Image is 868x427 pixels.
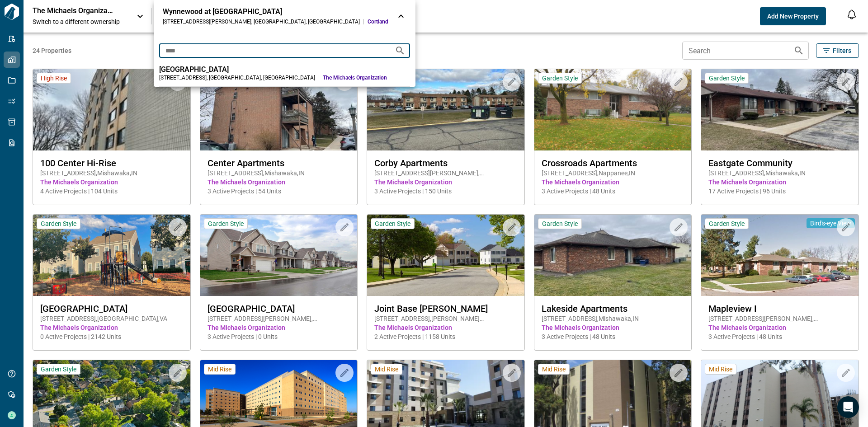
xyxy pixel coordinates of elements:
[323,74,410,81] span: The Michaels Organization
[159,74,315,81] div: [STREET_ADDRESS] , [GEOGRAPHIC_DATA] , [GEOGRAPHIC_DATA]
[159,65,410,74] div: [GEOGRAPHIC_DATA]
[391,42,409,60] button: Search projects
[163,7,388,16] div: Wynnewood at [GEOGRAPHIC_DATA]
[163,18,360,25] div: [STREET_ADDRESS][PERSON_NAME] , [GEOGRAPHIC_DATA] , [GEOGRAPHIC_DATA]
[837,396,859,418] div: Open Intercom Messenger
[368,18,388,25] span: Cortland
